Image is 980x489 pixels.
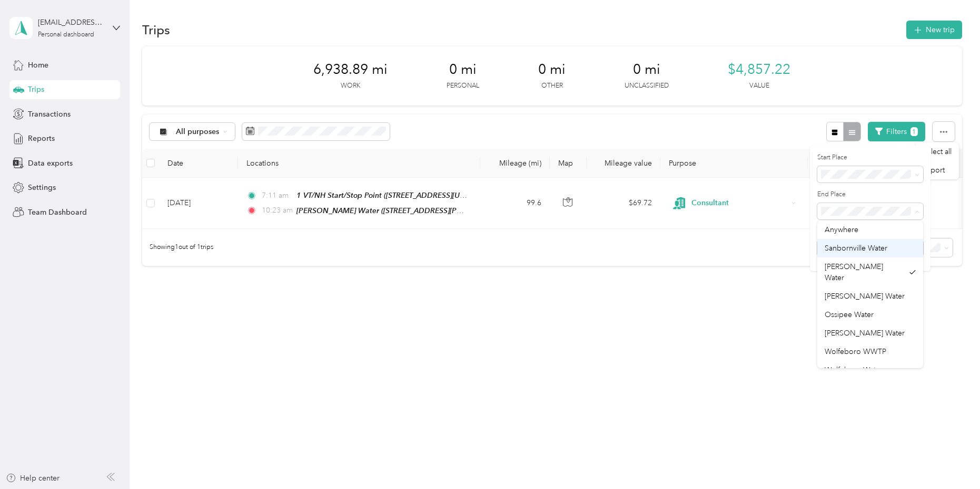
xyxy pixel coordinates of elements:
[825,310,874,319] span: Ossipee Water
[825,292,905,301] span: [PERSON_NAME] Water
[313,61,388,78] span: 6,938.89 mi
[921,430,980,489] iframe: Everlance-gr Chat Button Frame
[28,109,71,120] span: Transactions
[38,32,94,38] div: Personal dashboard
[817,153,923,162] label: Start Place
[38,17,104,28] div: [EMAIL_ADDRESS][DOMAIN_NAME]
[262,190,292,202] span: 7:11 am
[480,178,550,229] td: 99.6
[808,149,882,178] th: Track Method
[296,206,571,215] span: [PERSON_NAME] Water ([STREET_ADDRESS][PERSON_NAME][PERSON_NAME])
[749,81,769,91] p: Value
[262,205,292,216] span: 10:23 am
[296,191,491,200] span: 1 VT/NH Start/Stop Point ([STREET_ADDRESS][US_STATE])
[238,149,480,178] th: Locations
[447,81,479,91] p: Personal
[449,61,477,78] span: 0 mi
[825,347,886,356] span: Wolfeboro WWTP
[28,84,44,95] span: Trips
[587,178,660,229] td: $69.72
[176,128,220,136] span: All purposes
[587,149,660,178] th: Mileage value
[825,366,883,375] span: Wolfeboro Water
[28,207,87,218] span: Team Dashboard
[28,133,55,144] span: Reports
[541,81,563,91] p: Other
[691,197,788,209] span: Consultant
[923,147,952,156] span: Select all
[341,81,360,91] p: Work
[159,178,238,229] td: [DATE]
[625,81,669,91] p: Unclassified
[142,24,170,35] h1: Trips
[825,329,905,338] span: [PERSON_NAME] Water
[28,60,48,71] span: Home
[550,149,587,178] th: Map
[825,225,858,234] span: Anywhere
[817,190,923,199] label: End Place
[480,149,550,178] th: Mileage (mi)
[6,473,60,484] button: Help center
[538,61,566,78] span: 0 mi
[142,243,213,252] span: Showing 1 out of 1 trips
[825,262,883,282] span: [PERSON_NAME] Water
[728,61,790,78] span: $4,857.22
[825,244,887,253] span: Sanbornville Water
[910,127,918,136] span: 1
[28,158,73,169] span: Data exports
[660,149,808,178] th: Purpose
[923,166,945,175] span: Export
[868,122,925,141] button: Filters1
[159,149,238,178] th: Date
[28,182,56,193] span: Settings
[633,61,660,78] span: 0 mi
[906,21,962,39] button: New trip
